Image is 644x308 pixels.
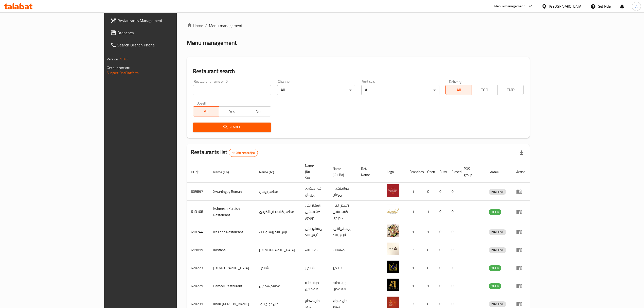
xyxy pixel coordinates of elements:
div: INACTIVE [489,301,506,307]
td: 0 [435,183,448,201]
img: Shandiz [387,261,399,273]
span: Name (Ku-Ba) [333,166,351,178]
div: Export file [515,147,528,159]
a: Search Branch Phone [106,39,212,51]
td: کەستانە [301,241,329,259]
span: Branches [117,30,208,36]
td: 1 [405,183,423,201]
label: Delivery [449,80,462,83]
span: Menu management [209,23,243,29]
span: INACTIVE [489,247,506,253]
div: All [277,85,355,95]
td: [DEMOGRAPHIC_DATA] [209,259,255,277]
button: Search [193,123,271,132]
td: 0 [435,201,448,223]
nav: breadcrumb [187,23,530,29]
td: Xwardngay Roman [209,183,255,201]
div: Menu [516,189,526,195]
td: 1 [405,259,423,277]
td: 0 [435,259,448,277]
td: جيشتخانه هه مديل [329,277,357,295]
td: شانديز [329,259,357,277]
span: TGO [474,86,496,94]
td: جيشتخانه هه مديل [301,277,329,295]
label: Upsell [196,101,206,105]
td: مطعم رومان [255,183,301,201]
td: Kastana [209,241,255,259]
th: Closed [448,161,460,183]
div: Total records count [229,149,258,157]
span: A [635,4,637,9]
span: TMP [500,86,522,94]
img: Kshmesh Kurdish Restaurant [387,204,399,217]
td: خواردنگەی ڕۆمان [329,183,357,201]
div: Menu-management [494,3,525,9]
td: 0 [435,277,448,295]
td: ڕێستۆرانتی ئایس لاند [301,223,329,241]
td: ايس لاند ريستورانت [255,223,301,241]
span: Name (Ar) [259,169,281,175]
td: مطعم كشميش الكردي [255,201,301,223]
th: Logo [383,161,405,183]
th: Open [423,161,435,183]
td: 1 [448,259,460,277]
span: OPEN [489,265,501,271]
td: 0 [423,259,435,277]
span: No [247,108,269,115]
a: Restaurants Management [106,14,212,27]
td: کەستانە [329,241,357,259]
td: 0 [448,223,460,241]
td: 0 [448,241,460,259]
span: All [448,86,470,94]
span: Ref. Name [361,166,377,178]
td: Hamdel Restaurant [209,277,255,295]
h2: Restaurants list [191,148,258,157]
td: رێستۆرانتی کشمیشى كوردى [301,201,329,223]
td: 1 [405,277,423,295]
th: Branches [405,161,423,183]
td: 1 [405,223,423,241]
span: Name (Ku-So) [305,163,323,181]
td: مطعم همديل [255,277,301,295]
span: Search [197,124,267,130]
td: 0 [435,223,448,241]
div: OPEN [489,209,501,215]
span: Search Branch Phone [117,42,208,48]
td: 0 [448,183,460,201]
img: Hamdel Restaurant [387,279,399,291]
img: Xwardngay Roman [387,184,399,197]
div: OPEN [489,283,501,289]
td: رێستۆرانتی کشمیشى كوردى [329,201,357,223]
span: Get support on: [107,64,130,71]
div: Menu [516,265,526,271]
td: .ڕێستۆرانتی ئایس لاند [329,223,357,241]
td: 1 [423,223,435,241]
span: Yes [221,108,243,115]
span: POS group [464,166,479,178]
span: All [195,108,217,115]
td: شانديز [255,259,301,277]
img: Ice Land Restaurant [387,225,399,237]
span: Version: [107,56,119,62]
td: شانديز [301,259,329,277]
h2: Menu management [187,39,237,47]
div: Menu [516,247,526,253]
td: Ice Land Restaurant [209,223,255,241]
div: INACTIVE [489,229,506,235]
a: Support.OpsPlatform [107,70,139,76]
span: INACTIVE [489,189,506,195]
img: Kastana [387,243,399,255]
a: Branches [106,27,212,39]
div: All [361,85,439,95]
button: All [193,106,219,116]
td: Kshmesh Kurdish Restaurant [209,201,255,223]
th: Action [512,161,530,183]
span: 1.0.0 [120,56,128,62]
div: Menu [516,283,526,289]
td: خواردنگەی ڕۆمان [301,183,329,201]
h2: Restaurant search [193,67,524,75]
div: Menu [516,301,526,307]
div: OPEN [489,265,501,271]
td: 0 [423,183,435,201]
